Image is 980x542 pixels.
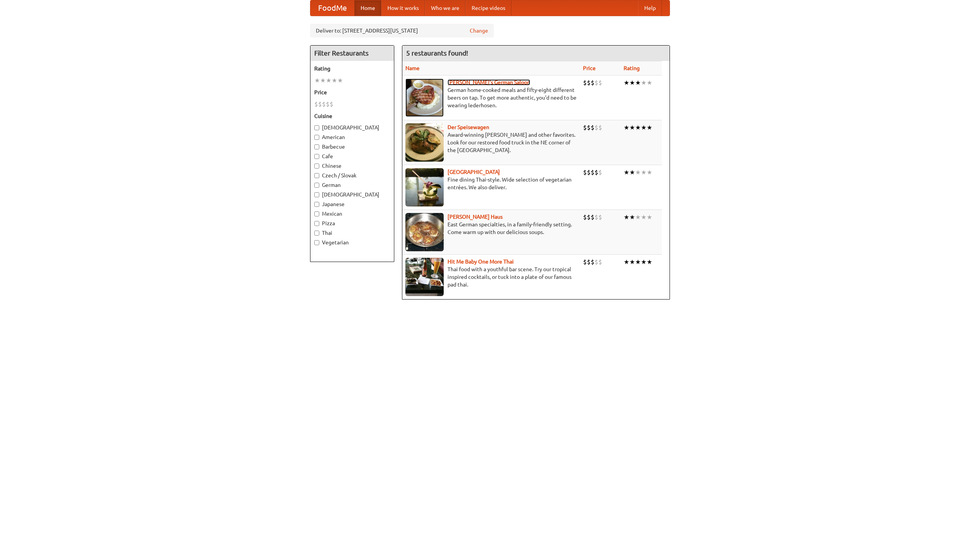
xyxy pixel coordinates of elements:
a: Name [405,65,420,71]
li: ★ [629,213,635,221]
li: $ [326,100,330,108]
h4: Filter Restaurants [310,46,394,61]
input: Japanese [314,202,319,207]
li: $ [583,258,587,266]
p: Thai food with a youthful bar scene. Try our tropical inspired cocktails, or tuck into a plate of... [405,265,577,288]
li: $ [322,100,326,108]
input: [DEMOGRAPHIC_DATA] [314,192,319,197]
li: $ [591,168,595,177]
li: ★ [635,213,641,221]
a: [PERSON_NAME]'s German Saloon [448,79,530,85]
input: [DEMOGRAPHIC_DATA] [314,125,319,130]
img: babythai.jpg [405,258,444,296]
li: ★ [629,79,635,87]
li: $ [583,79,587,87]
li: ★ [647,168,652,177]
li: ★ [629,168,635,177]
input: Czech / Slovak [314,173,319,178]
li: ★ [337,76,343,85]
li: $ [591,79,595,87]
input: Chinese [314,164,319,169]
a: Change [470,27,488,34]
li: ★ [647,79,652,87]
input: Vegetarian [314,240,319,245]
div: Deliver to: [STREET_ADDRESS][US_STATE] [310,24,494,38]
a: Der Speisewagen [448,124,489,130]
p: Award-winning [PERSON_NAME] and other favorites. Look for our restored food truck in the NE corne... [405,131,577,154]
li: ★ [624,258,629,266]
li: $ [318,100,322,108]
h5: Price [314,88,390,96]
a: FoodMe [310,0,354,16]
li: ★ [629,123,635,132]
label: Czech / Slovak [314,172,390,179]
li: $ [591,123,595,132]
a: Home [354,0,381,16]
label: Japanese [314,200,390,208]
input: German [314,183,319,188]
label: Vegetarian [314,239,390,246]
input: Pizza [314,221,319,226]
li: $ [591,213,595,221]
label: German [314,181,390,189]
li: ★ [629,258,635,266]
p: East German specialties, in a family-friendly setting. Come warm up with our delicious soups. [405,221,577,236]
li: ★ [641,258,647,266]
label: [DEMOGRAPHIC_DATA] [314,191,390,198]
a: Recipe videos [465,0,511,16]
li: ★ [647,213,652,221]
img: speisewagen.jpg [405,123,444,162]
li: ★ [647,258,652,266]
img: esthers.jpg [405,79,444,117]
label: Mexican [314,210,390,218]
img: kohlhaus.jpg [405,213,444,251]
li: $ [598,168,602,177]
li: $ [330,100,333,108]
li: $ [587,168,591,177]
li: ★ [635,123,641,132]
h5: Cuisine [314,112,390,120]
li: ★ [641,79,647,87]
li: ★ [641,213,647,221]
a: Who we are [425,0,465,16]
input: Cafe [314,154,319,159]
img: satay.jpg [405,168,444,206]
label: Barbecue [314,143,390,151]
li: $ [583,123,587,132]
a: [GEOGRAPHIC_DATA] [448,169,500,175]
li: ★ [635,79,641,87]
li: ★ [332,76,337,85]
li: $ [583,213,587,221]
h5: Rating [314,65,390,72]
li: $ [587,258,591,266]
li: $ [598,123,602,132]
li: ★ [635,258,641,266]
a: [PERSON_NAME] Haus [448,214,503,220]
li: ★ [647,123,652,132]
p: Fine dining Thai-style. Wide selection of vegetarian entrées. We also deliver. [405,176,577,191]
a: How it works [381,0,425,16]
li: ★ [314,76,320,85]
li: $ [314,100,318,108]
label: Cafe [314,152,390,160]
li: $ [587,79,591,87]
li: ★ [641,123,647,132]
li: $ [595,213,598,221]
input: Thai [314,231,319,236]
li: $ [595,123,598,132]
li: ★ [624,213,629,221]
p: German home-cooked meals and fifty-eight different beers on tap. To get more authentic, you'd nee... [405,86,577,109]
a: Rating [624,65,640,71]
label: American [314,133,390,141]
li: $ [598,79,602,87]
li: $ [591,258,595,266]
input: American [314,135,319,140]
li: $ [595,79,598,87]
li: ★ [326,76,332,85]
li: $ [595,168,598,177]
label: [DEMOGRAPHIC_DATA] [314,124,390,131]
a: Hit Me Baby One More Thai [448,259,514,265]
